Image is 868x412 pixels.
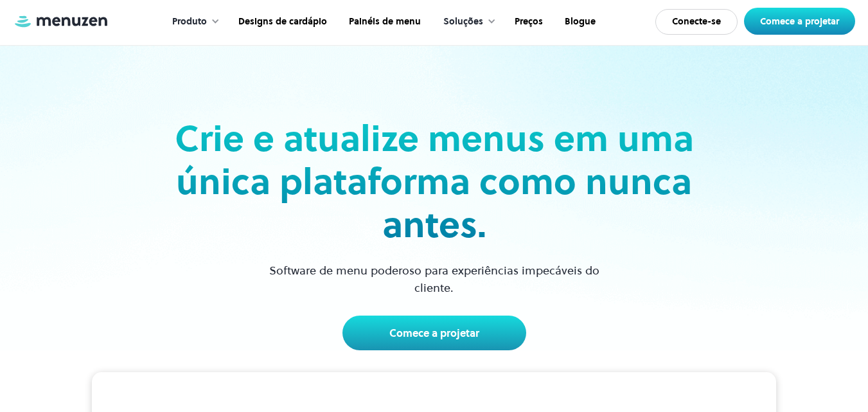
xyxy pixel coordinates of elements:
[443,15,483,28] font: Soluções
[502,2,553,42] a: Preços
[159,2,226,42] div: Produto
[172,15,207,28] font: Produto
[515,15,543,28] font: Preços
[269,262,599,296] font: Software de menu poderoso para experiências impecáveis ​​do cliente.
[238,15,327,28] font: Designs de cardápio
[672,15,721,28] font: Conecte-se
[655,9,738,35] a: Conecte-se
[760,15,839,28] font: Comece a projetar
[175,114,694,249] font: Crie e atualize menus em uma única plataforma como nunca antes.
[744,8,855,35] a: Comece a projetar
[342,316,526,350] a: Comece a projetar
[553,2,605,42] a: Blogue
[349,15,421,28] font: Painéis de menu
[430,2,502,42] div: Soluções
[565,15,596,28] font: Blogue
[226,2,337,42] a: Designs de cardápio
[389,326,479,340] font: Comece a projetar
[337,2,430,42] a: Painéis de menu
